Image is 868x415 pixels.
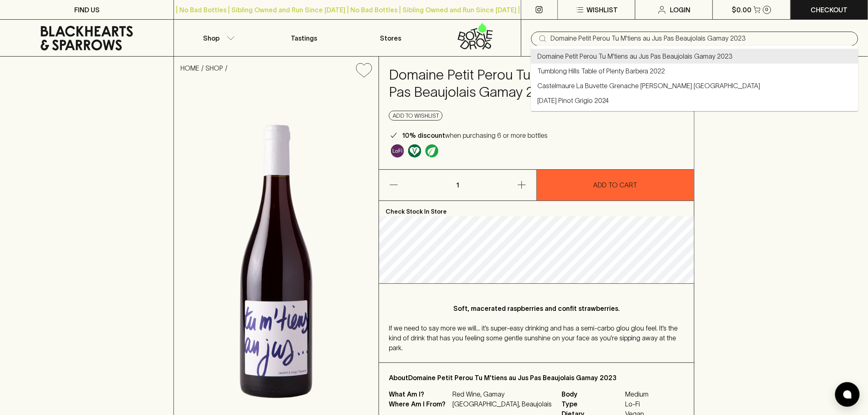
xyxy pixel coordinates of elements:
[625,389,649,399] span: Medium
[537,51,733,61] a: Domaine Petit Perou Tu M'tiens au Jus Pas Beaujolais Gamay 2023
[389,373,684,383] p: About Domaine Petit Perou Tu M'tiens au Jus Pas Beaujolais Gamay 2023
[452,389,552,399] p: Red Wine, Gamay
[389,399,450,409] p: Where Am I From?
[261,20,347,56] a: Tastings
[353,60,375,81] button: Add to wishlist
[406,142,423,160] a: Made without the use of any animal products.
[537,66,665,76] a: Tumblong Hills Table of Plenty Barbera 2022
[811,5,848,15] p: Checkout
[389,389,450,399] p: What Am I?
[389,111,443,121] button: Add to wishlist
[389,66,632,101] h4: Domaine Petit Perou Tu M'tiens au Jus Pas Beaujolais Gamay 2023
[402,132,445,139] b: 10% discount
[174,20,260,56] button: Shop
[203,33,219,43] p: Shop
[408,144,421,157] img: Vegan
[425,144,439,157] img: Organic
[732,5,752,15] p: $0.00
[74,5,100,15] p: FIND US
[389,324,678,351] span: If we need to say more we will… it’s super-easy drinking and has a semi-carbo glou glou feel. It’...
[562,389,623,399] span: Body
[537,81,760,91] a: Castelmaure La Buvette Grenache [PERSON_NAME] [GEOGRAPHIC_DATA]
[537,96,609,105] a: [DATE] Pinot Grigio 2024
[625,399,649,409] span: Lo-Fi
[594,180,637,190] p: ADD TO CART
[391,144,404,157] img: Lo-Fi
[206,64,223,72] a: SHOP
[670,5,691,15] p: Login
[347,20,434,56] a: Stores
[379,201,694,217] p: Check Stock In Store
[405,303,668,313] p: Soft, macerated raspberries and confit strawberries.
[448,170,468,201] p: 1
[423,142,441,160] a: Organic
[587,5,618,15] p: Wishlist
[291,33,317,43] p: Tastings
[180,64,199,72] a: HOME
[551,32,852,45] input: Try "Pinot noir"
[843,390,852,399] img: bubble-icon
[765,7,769,12] p: 0
[537,170,694,201] button: ADD TO CART
[452,399,552,409] p: [GEOGRAPHIC_DATA], Beaujolais
[402,130,548,140] p: when purchasing 6 or more bottles
[389,142,406,160] a: Some may call it natural, others minimum intervention, either way, it’s hands off & maybe even a ...
[380,33,402,43] p: Stores
[562,399,623,409] span: Type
